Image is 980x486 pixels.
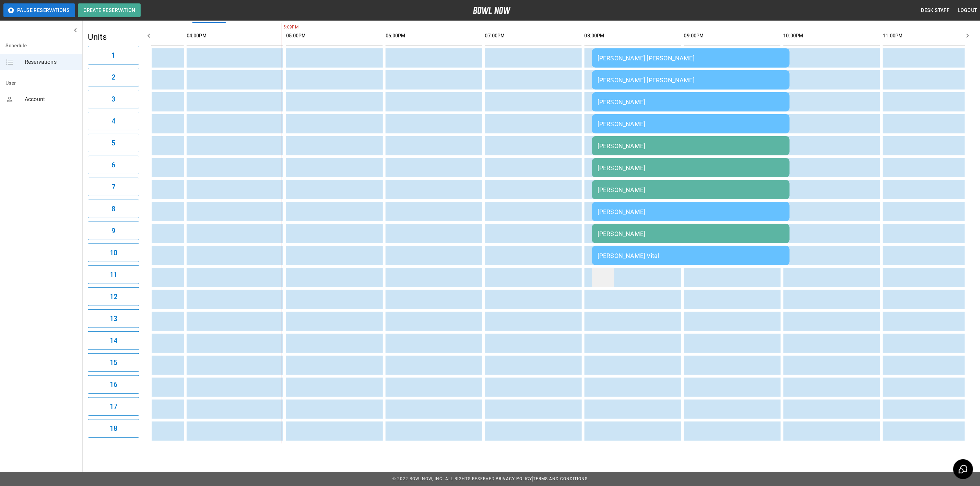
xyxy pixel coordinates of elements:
h6: 12 [110,291,117,302]
h6: 15 [110,357,117,368]
a: Privacy Policy [496,476,532,481]
div: [PERSON_NAME] [598,208,784,215]
button: 10 [88,244,139,262]
button: 5 [88,134,139,152]
h6: 14 [110,335,117,346]
h5: Units [88,32,139,43]
h6: 10 [110,247,117,258]
h6: 1 [111,50,115,61]
button: Create Reservation [78,3,141,17]
div: [PERSON_NAME] [598,142,784,150]
button: 7 [88,178,139,196]
button: 14 [88,331,139,350]
div: [PERSON_NAME] Vital [598,252,784,259]
h6: 6 [111,159,115,170]
div: [PERSON_NAME] [598,164,784,171]
h6: 13 [110,313,117,324]
button: 9 [88,222,139,240]
button: 13 [88,309,139,328]
button: 8 [88,200,139,218]
h6: 4 [111,116,115,127]
button: Desk Staff [919,4,953,17]
h6: 9 [111,225,115,236]
button: 12 [88,287,139,306]
button: Pause Reservations [3,3,75,17]
h6: 7 [111,181,115,192]
span: Account [25,95,77,104]
button: Logout [955,4,980,17]
button: 15 [88,353,139,372]
button: 18 [88,419,139,438]
h6: 16 [110,379,117,390]
h6: 11 [110,269,117,280]
button: 17 [88,397,139,416]
h6: 2 [111,72,115,83]
button: 2 [88,68,139,86]
span: © 2022 BowlNow, Inc. All Rights Reserved. [392,476,496,481]
button: 4 [88,112,139,130]
div: [PERSON_NAME] [598,230,784,237]
div: [PERSON_NAME] [PERSON_NAME] [598,76,784,84]
span: 5:09PM [282,24,283,31]
h6: 5 [111,138,115,149]
span: Reservations [25,58,77,66]
button: 6 [88,156,139,174]
div: [PERSON_NAME] [598,98,784,106]
button: 1 [88,46,139,64]
h6: 18 [110,423,117,434]
div: [PERSON_NAME] [598,186,784,193]
div: [PERSON_NAME] [598,120,784,128]
a: Terms and Conditions [533,476,588,481]
button: 16 [88,375,139,394]
h6: 17 [110,401,117,412]
img: logo [473,7,511,14]
button: 3 [88,90,139,108]
h6: 3 [111,94,115,105]
button: 11 [88,265,139,284]
h6: 8 [111,203,115,214]
div: [PERSON_NAME] [PERSON_NAME] [598,55,784,62]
